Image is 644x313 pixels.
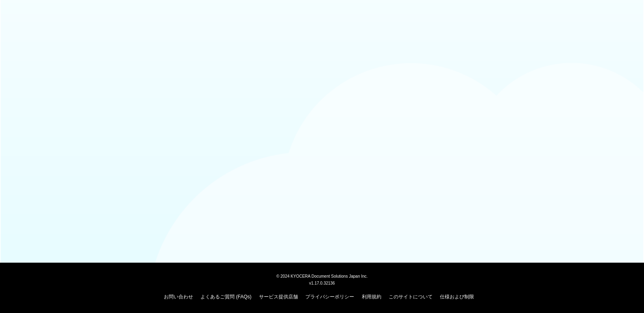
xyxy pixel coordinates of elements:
[309,281,335,285] span: v1.17.0.32136
[440,294,474,300] a: 仕様および制限
[276,273,368,278] span: © 2024 KYOCERA Document Solutions Japan Inc.
[259,294,298,300] a: サービス提供店舗
[389,294,433,300] a: このサイトについて
[362,294,381,300] a: 利用規約
[200,294,251,300] a: よくあるご質問 (FAQs)
[164,294,193,300] a: お問い合わせ
[305,294,354,300] a: プライバシーポリシー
